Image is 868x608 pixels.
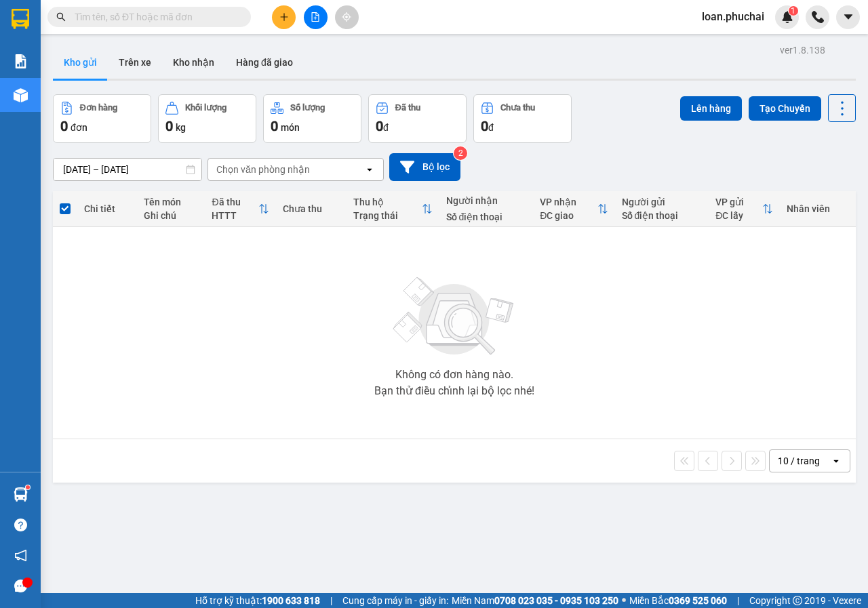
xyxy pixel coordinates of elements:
button: Hàng đã giao [225,46,304,79]
div: Số điện thoại [446,211,527,222]
button: Kho nhận [162,46,225,79]
svg: open [364,164,375,175]
div: ver 1.8.138 [780,43,825,58]
div: Khối lượng [185,103,226,113]
svg: open [831,455,842,466]
span: 0 [165,118,173,134]
div: ĐC lấy [715,210,762,221]
img: icon-new-feature [781,11,793,23]
img: phone-icon [812,11,824,23]
strong: 0708 023 035 - 0935 103 250 [494,595,618,606]
th: Toggle SortBy [347,191,439,227]
span: | [737,593,739,608]
button: Đơn hàng0đơn [53,94,151,143]
div: Đã thu [212,197,258,207]
button: aim [335,5,359,29]
span: 0 [376,118,383,134]
div: Người gửi [622,197,703,207]
span: file-add [311,12,320,22]
span: 0 [60,118,68,134]
sup: 2 [454,146,467,160]
div: VP gửi [715,197,762,207]
div: Tên món [144,197,198,207]
th: Toggle SortBy [709,191,779,227]
button: Số lượng0món [263,94,361,143]
div: Chọn văn phòng nhận [216,163,310,176]
div: Đơn hàng [80,103,117,113]
span: search [56,12,66,22]
span: 0 [271,118,278,134]
div: Nhân viên [787,203,849,214]
sup: 1 [26,485,30,489]
th: Toggle SortBy [205,191,275,227]
span: Miền Bắc [629,593,727,608]
span: plus [279,12,289,22]
div: Số điện thoại [622,210,703,221]
div: Người nhận [446,195,527,206]
div: Số lượng [290,103,325,113]
div: ĐC giao [540,210,597,221]
th: Toggle SortBy [533,191,614,227]
div: Không có đơn hàng nào. [395,369,513,380]
img: solution-icon [14,54,28,68]
span: caret-down [842,11,854,23]
span: đơn [71,122,87,133]
img: warehouse-icon [14,88,28,102]
button: caret-down [836,5,860,29]
span: notification [14,549,27,562]
img: warehouse-icon [14,487,28,502]
span: aim [342,12,351,22]
div: HTTT [212,210,258,221]
span: copyright [793,596,802,605]
span: loan.phuchai [691,8,775,25]
span: kg [176,122,186,133]
button: Trên xe [108,46,162,79]
button: file-add [304,5,328,29]
div: Chưa thu [283,203,340,214]
button: Bộ lọc [389,153,460,181]
button: Đã thu0đ [368,94,467,143]
div: Chưa thu [500,103,535,113]
sup: 1 [789,6,798,16]
span: 1 [791,6,795,16]
span: đ [488,122,494,133]
span: question-circle [14,519,27,531]
span: ⚪️ [622,598,626,603]
div: Bạn thử điều chỉnh lại bộ lọc nhé! [374,386,534,397]
button: plus [272,5,296,29]
strong: 1900 633 818 [262,595,320,606]
button: Chưa thu0đ [473,94,572,143]
div: 10 / trang [778,454,820,468]
div: Ghi chú [144,210,198,221]
button: Kho gửi [53,46,108,79]
span: đ [383,122,389,133]
span: Miền Nam [452,593,618,608]
div: Trạng thái [353,210,421,221]
input: Tìm tên, số ĐT hoặc mã đơn [75,9,235,24]
div: Đã thu [395,103,420,113]
span: | [330,593,332,608]
div: Thu hộ [353,197,421,207]
button: Tạo Chuyến [749,96,821,121]
span: Cung cấp máy in - giấy in: [342,593,448,608]
input: Select a date range. [54,159,201,180]
strong: 0369 525 060 [669,595,727,606]
span: món [281,122,300,133]
span: message [14,580,27,592]
div: Chi tiết [84,203,130,214]
span: 0 [481,118,488,134]
span: Hỗ trợ kỹ thuật: [195,593,320,608]
button: Khối lượng0kg [158,94,256,143]
img: svg+xml;base64,PHN2ZyBjbGFzcz0ibGlzdC1wbHVnX19zdmciIHhtbG5zPSJodHRwOi8vd3d3LnczLm9yZy8yMDAwL3N2Zy... [387,269,522,364]
div: VP nhận [540,197,597,207]
button: Lên hàng [680,96,742,121]
img: logo-vxr [12,9,29,29]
